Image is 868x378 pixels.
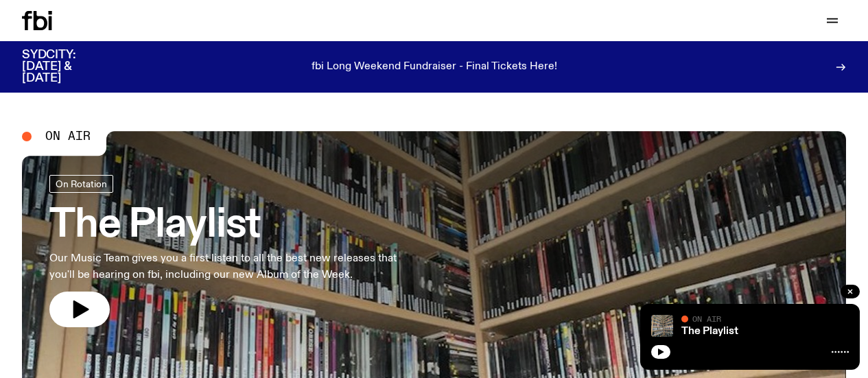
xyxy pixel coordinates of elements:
p: Our Music Team gives you a first listen to all the best new releases that you'll be hearing on fb... [49,250,401,283]
a: The Playlist [681,326,738,337]
p: fbi Long Weekend Fundraiser - Final Tickets Here! [312,61,557,73]
h3: The Playlist [49,206,401,245]
a: On Rotation [49,175,113,193]
h3: SYDCITY: [DATE] & [DATE] [22,49,110,84]
span: On Rotation [56,179,107,189]
span: On Air [45,130,91,143]
a: The PlaylistOur Music Team gives you a first listen to all the best new releases that you'll be h... [49,175,401,327]
img: A corner shot of the fbi music library [651,315,673,337]
span: On Air [692,314,721,323]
